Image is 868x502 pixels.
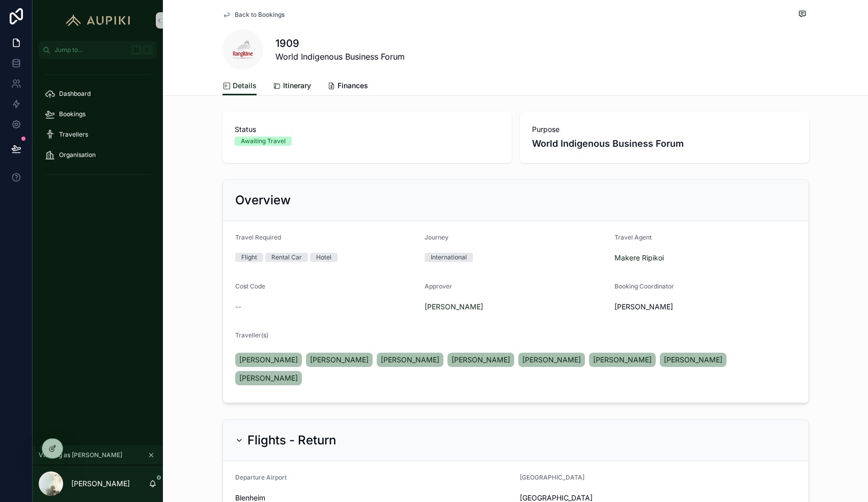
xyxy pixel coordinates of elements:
[660,353,726,367] a: [PERSON_NAME]
[235,302,241,312] span: --
[39,41,157,59] button: Jump to...K
[235,473,287,481] span: Departure Airport
[532,138,684,149] strong: World Indigenous Business Forum
[235,282,265,290] span: Cost Code
[59,90,91,98] span: Dashboard
[316,253,331,262] div: Hotel
[338,81,368,91] span: Finances
[614,282,674,290] span: Booking Coordinator
[431,253,467,262] div: International
[327,76,368,97] a: Finances
[71,479,130,489] p: [PERSON_NAME]
[247,432,336,448] h2: Flights - Return
[235,371,302,385] a: [PERSON_NAME]
[241,253,257,262] div: Flight
[39,125,157,144] a: Travellers
[425,233,449,241] span: Journey
[59,130,88,139] span: Travellers
[33,59,163,196] div: scrollable content
[61,12,135,29] img: App logo
[377,353,443,367] a: [PERSON_NAME]
[222,76,257,96] a: Details
[518,353,585,367] a: [PERSON_NAME]
[235,233,281,241] span: Travel Required
[273,76,311,97] a: Itinerary
[614,233,652,241] span: Travel Agent
[425,302,483,312] a: [PERSON_NAME]
[589,353,656,367] a: [PERSON_NAME]
[233,81,257,91] span: Details
[54,46,127,54] span: Jump to...
[614,302,673,312] span: [PERSON_NAME]
[59,151,96,159] span: Organisation
[452,355,510,365] span: [PERSON_NAME]
[425,282,452,290] span: Approver
[39,105,157,123] a: Bookings
[239,373,298,383] span: [PERSON_NAME]
[271,253,302,262] div: Rental Car
[39,146,157,164] a: Organisation
[306,353,373,367] a: [PERSON_NAME]
[59,110,86,118] span: Bookings
[283,81,311,91] span: Itinerary
[235,331,268,339] span: Traveller(s)
[235,192,291,208] h2: Overview
[275,50,405,63] span: World Indigenous Business Forum
[39,451,122,459] span: Viewing as [PERSON_NAME]
[447,353,514,367] a: [PERSON_NAME]
[522,355,581,365] span: [PERSON_NAME]
[275,36,405,50] h1: 1909
[235,353,302,367] a: [PERSON_NAME]
[239,355,298,365] span: [PERSON_NAME]
[222,11,285,19] a: Back to Bookings
[144,46,152,54] span: K
[241,137,286,146] div: Awaiting Travel
[381,355,439,365] span: [PERSON_NAME]
[664,355,722,365] span: [PERSON_NAME]
[614,253,664,263] a: Makere Ripikoi
[235,124,499,135] span: Status
[520,473,584,481] span: [GEOGRAPHIC_DATA]
[593,355,652,365] span: [PERSON_NAME]
[310,355,369,365] span: [PERSON_NAME]
[39,85,157,103] a: Dashboard
[235,11,285,19] span: Back to Bookings
[532,124,797,135] span: Purpose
